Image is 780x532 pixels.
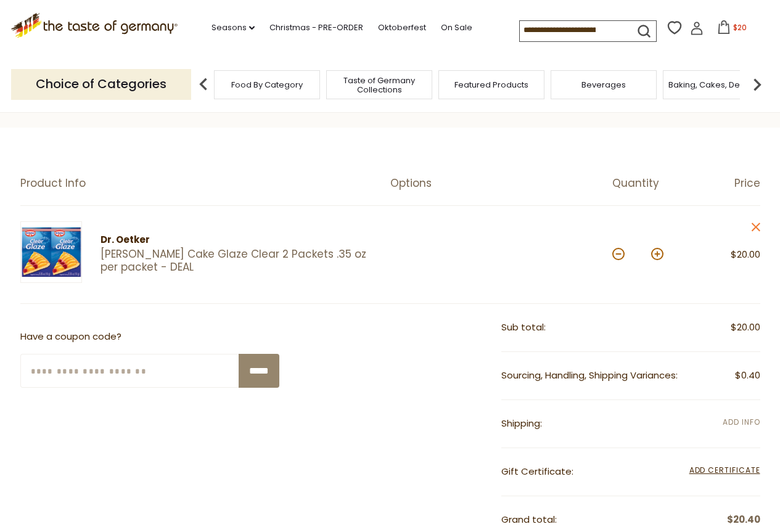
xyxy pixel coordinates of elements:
a: On Sale [441,21,472,35]
span: Sourcing, Handling, Shipping Variances: [501,369,678,382]
span: Grand total: [501,513,557,526]
div: Quantity [612,177,686,190]
a: Featured Products [454,80,528,89]
button: $20 [706,20,758,39]
span: Add Info [723,417,760,427]
div: Options [390,177,612,190]
img: next arrow [745,72,770,97]
a: Christmas - PRE-ORDER [269,21,363,35]
a: Beverages [581,80,626,89]
span: Add Certificate [689,464,760,478]
a: Seasons [211,21,255,35]
a: Food By Category [231,80,303,89]
span: $20.00 [731,248,760,261]
a: Oktoberfest [378,21,426,35]
span: Gift Certificate: [501,465,573,478]
p: Have a coupon code? [20,329,279,345]
div: Dr. Oetker [101,232,369,248]
span: $20.00 [731,320,760,335]
a: [PERSON_NAME] Cake Glaze Clear 2 Packets .35 oz per packet - DEAL [101,248,369,274]
img: Dr. Oetker Cake Glaze Clear 2 Packets .35 oz per packet - DEAL [20,221,82,283]
p: Choice of Categories [11,69,191,99]
img: previous arrow [191,72,216,97]
span: $20.40 [727,512,760,528]
span: $0.40 [735,368,760,383]
a: Taste of Germany Collections [330,76,429,94]
span: $20 [733,22,747,33]
span: Shipping: [501,417,542,430]
div: Price [686,177,760,190]
div: Product Info [20,177,390,190]
a: Baking, Cakes, Desserts [668,80,764,89]
span: Sub total: [501,321,546,334]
